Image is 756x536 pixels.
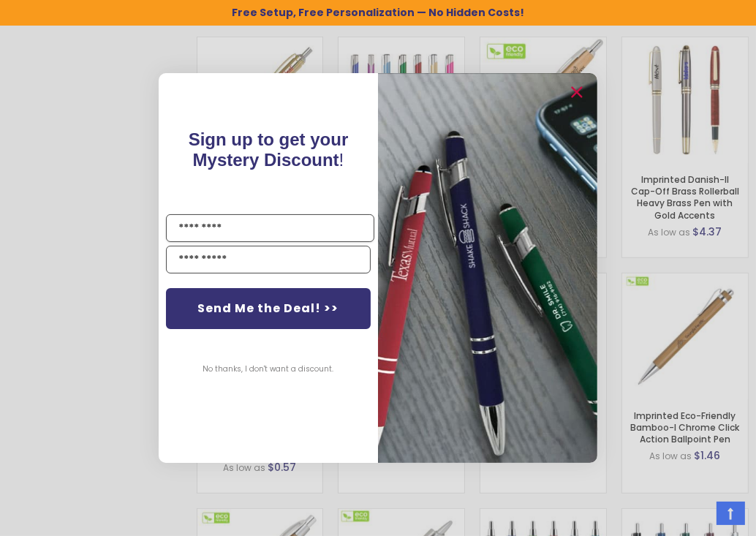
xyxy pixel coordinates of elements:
span: ! [189,129,349,170]
button: No thanks, I don't want a discount. [196,351,341,388]
button: Send Me the Deal! >> [166,288,371,329]
button: Close dialog [565,80,589,104]
img: pop-up-image [378,73,597,463]
span: Sign up to get your Mystery Discount [189,129,349,170]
